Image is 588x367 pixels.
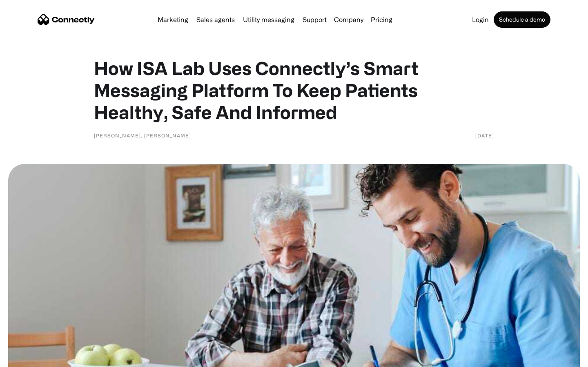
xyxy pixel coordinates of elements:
[8,353,49,364] aside: Language selected: English
[240,16,298,23] a: Utility messaging
[16,353,49,364] ul: Language list
[475,131,494,139] div: [DATE]
[299,16,330,23] a: Support
[193,16,238,23] a: Sales agents
[334,14,363,25] div: Company
[94,131,191,139] div: [PERSON_NAME], [PERSON_NAME]
[38,13,95,26] a: home
[469,16,492,23] a: Login
[154,16,192,23] a: Marketing
[332,14,366,25] div: Company
[367,16,396,23] a: Pricing
[94,57,494,123] h1: How ISA Lab Uses Connectly’s Smart Messaging Platform To Keep Patients Healthy, Safe And Informed
[494,11,550,28] a: Schedule a demo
